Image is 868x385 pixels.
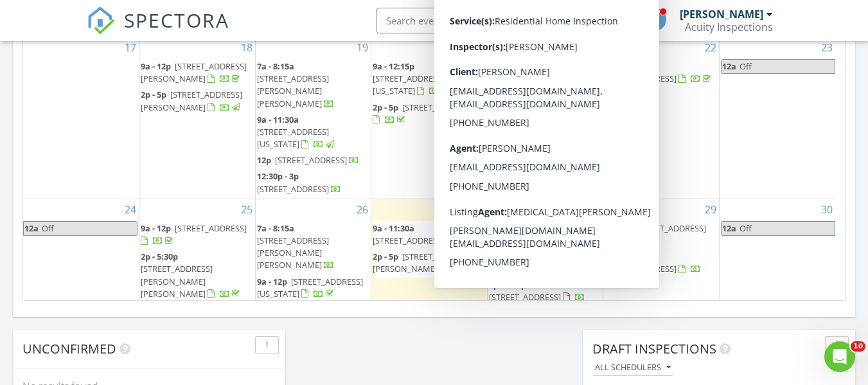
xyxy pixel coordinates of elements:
span: [STREET_ADDRESS] [373,235,445,246]
a: 2p - 4:30p [STREET_ADDRESS] [605,251,701,274]
input: Search everything... [376,8,633,33]
span: [PERSON_NAME] [523,222,588,234]
a: 9a - 12p [STREET_ADDRESS] [141,221,254,249]
span: [STREET_ADDRESS] [257,183,329,195]
a: 2p - 5p [STREET_ADDRESS] [373,100,486,128]
a: Go to August 25, 2025 [238,199,255,220]
a: 9a - 11:30a [STREET_ADDRESS][US_STATE] [257,112,370,153]
a: Go to August 26, 2025 [354,199,371,220]
span: [STREET_ADDRESS][PERSON_NAME][PERSON_NAME] [141,263,213,299]
a: 9a - 12:45p [STREET_ADDRESS] [605,60,713,84]
a: 9a - 12p [STREET_ADDRESS][US_STATE] [257,274,370,302]
span: 2p - 4:30p [605,251,642,262]
span: 2p - 5p [373,251,398,262]
span: 9a - 1p [605,222,630,234]
span: [STREET_ADDRESS] [275,154,347,166]
span: 2p - 5:15p [489,279,526,291]
img: The Best Home Inspection Software - Spectora [87,6,115,35]
span: 9a - 12:45p [605,60,646,72]
span: Off [740,60,752,72]
span: [STREET_ADDRESS] [518,60,590,72]
a: 9a - 12:45p [STREET_ADDRESS] [605,59,718,87]
a: Go to August 19, 2025 [354,37,371,58]
span: [STREET_ADDRESS][PERSON_NAME] [489,250,561,274]
span: Off [42,222,54,234]
a: 9a - 11:30a [STREET_ADDRESS] [373,221,486,249]
a: 12p [STREET_ADDRESS] [257,153,370,168]
a: 9a - 12p [STREET_ADDRESS][US_STATE] [257,276,363,300]
a: 7a - 8:15a [STREET_ADDRESS][PERSON_NAME][PERSON_NAME] [257,221,370,274]
a: Go to August 30, 2025 [819,199,835,220]
div: Acuity Inspections [685,21,773,33]
a: 2p - 4:30p [STREET_ADDRESS] [605,249,718,277]
a: 2p - 5:15p [STREET_ADDRESS] [489,279,585,303]
span: [STREET_ADDRESS] [634,222,706,234]
a: Go to August 21, 2025 [586,37,603,58]
span: [STREET_ADDRESS][PERSON_NAME] [141,60,247,84]
span: 12a [24,222,39,235]
span: [STREET_ADDRESS][PERSON_NAME] [141,89,242,112]
a: Go to August 23, 2025 [819,37,835,58]
span: 2p - 5:30p [141,251,178,262]
span: [STREET_ADDRESS] [605,263,677,274]
span: 9a - 11:30a [373,222,414,234]
a: Go to August 18, 2025 [238,37,255,58]
a: 9a - 2p [STREET_ADDRESS] [489,59,602,87]
span: 9a - 12p [257,276,287,287]
a: Go to August 20, 2025 [470,37,487,58]
div: [PERSON_NAME] [680,8,763,21]
a: 12:30p - 3p [STREET_ADDRESS] [257,169,370,197]
span: [STREET_ADDRESS] [402,102,474,113]
a: 9a - 11:30a [STREET_ADDRESS] [373,222,481,246]
span: [STREET_ADDRESS] [175,222,247,234]
span: 9a - 12:15p [373,60,414,72]
span: 12p [257,154,271,166]
span: 9a - 11:30a [257,114,299,125]
span: 9a - 11:30a [489,238,531,249]
td: Go to August 19, 2025 [255,37,371,199]
a: 9a - 1p [STREET_ADDRESS] [605,221,718,249]
span: Off [740,222,752,234]
span: 12:30p - 3p [257,170,299,182]
a: Go to August 27, 2025 [470,199,487,220]
a: 2p - 5:15p [STREET_ADDRESS] [489,278,602,305]
span: 7a - 8:15a [257,222,294,234]
a: 7a - 8:15a [STREET_ADDRESS][PERSON_NAME][PERSON_NAME] [257,59,370,112]
span: [STREET_ADDRESS][US_STATE] [373,73,445,96]
a: 9a - 11:30a [STREET_ADDRESS][PERSON_NAME] [489,238,578,274]
a: 2p - 5:30p [STREET_ADDRESS][PERSON_NAME][PERSON_NAME] [141,251,242,300]
td: Go to August 23, 2025 [719,37,835,199]
a: 12p [STREET_ADDRESS] [257,154,359,166]
a: 2p - 5:30p [STREET_ADDRESS][PERSON_NAME][PERSON_NAME] [141,249,254,302]
a: 2p - 5p [STREET_ADDRESS][PERSON_NAME] [141,89,242,112]
span: 7a - 8:15a [257,60,294,72]
td: Go to August 20, 2025 [371,37,488,199]
a: Go to August 24, 2025 [122,199,139,220]
span: 12a [722,60,737,73]
span: Unconfirmed [22,340,116,357]
td: Go to August 22, 2025 [603,37,720,199]
span: 2p - 5p [373,102,398,113]
span: [STREET_ADDRESS] [489,291,561,303]
a: 12:30p - 3p [STREET_ADDRESS] [257,170,341,194]
span: 2p - 5p [141,89,166,100]
span: 9a - 12p [141,60,171,72]
a: Go to August 17, 2025 [122,37,139,58]
a: 9a - 12p [STREET_ADDRESS] [141,222,247,246]
td: Go to August 21, 2025 [487,37,603,199]
a: 9a - 12:15p [STREET_ADDRESS][US_STATE] [373,59,486,100]
a: 2p - 5p [STREET_ADDRESS][PERSON_NAME] [373,249,486,277]
a: 9a - 2p [STREET_ADDRESS] [489,60,590,84]
span: [STREET_ADDRESS][US_STATE] [257,276,363,300]
a: Go to August 22, 2025 [702,37,719,58]
a: 2p - 5p [STREET_ADDRESS][PERSON_NAME] [141,87,254,115]
span: [STREET_ADDRESS] [605,73,677,84]
a: 2p - 5p [STREET_ADDRESS] [373,102,474,125]
a: 9a - 12:15p [STREET_ADDRESS][US_STATE] [373,60,452,96]
a: 2p - 5p [STREET_ADDRESS][PERSON_NAME] [373,251,474,274]
span: 10 [851,341,865,352]
a: 7a - 8:15a [STREET_ADDRESS][PERSON_NAME][PERSON_NAME] [257,60,334,109]
span: SPECTORA [124,6,229,33]
span: [STREET_ADDRESS][US_STATE] [257,126,329,150]
a: Go to August 29, 2025 [702,199,719,220]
